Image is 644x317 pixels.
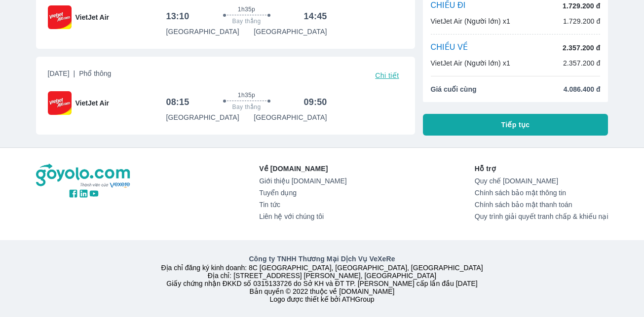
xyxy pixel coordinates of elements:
span: VietJet Air [76,12,109,22]
span: VietJet Air [76,98,109,108]
h6: 09:50 [304,96,327,108]
h6: 08:15 [166,96,189,108]
p: 1.729.200 đ [563,16,601,26]
a: Chính sách bảo mật thanh toán [475,201,608,209]
span: Bay thẳng [232,17,261,25]
a: Tuyển dụng [259,189,346,197]
a: Liên hệ với chúng tôi [259,212,346,220]
span: 1h35p [238,5,255,13]
p: [GEOGRAPHIC_DATA] [254,27,327,36]
p: 1.729.200 đ [563,1,600,11]
p: VietJet Air (Người lớn) x1 [431,16,510,26]
span: Phổ thông [79,70,111,77]
p: Hỗ trợ [475,164,608,174]
span: [DATE] [48,69,112,82]
span: Giá cuối cùng [431,84,477,94]
p: 2.357.200 đ [563,43,600,53]
span: 1h35p [238,91,255,99]
span: Chi tiết [375,71,399,79]
div: Địa chỉ đăng ký kinh doanh: 8C [GEOGRAPHIC_DATA], [GEOGRAPHIC_DATA], [GEOGRAPHIC_DATA] Địa chỉ: [... [30,254,614,303]
h6: 13:10 [166,10,189,22]
a: Giới thiệu [DOMAIN_NAME] [259,177,346,185]
span: | [74,70,76,77]
img: logo [36,164,132,188]
a: Quy trình giải quyết tranh chấp & khiếu nại [475,212,608,220]
a: Tin tức [259,201,346,209]
span: 4.086.400 đ [564,84,601,94]
p: [GEOGRAPHIC_DATA] [254,112,327,122]
h6: 14:45 [304,10,327,22]
p: [GEOGRAPHIC_DATA] [166,112,239,122]
a: Quy chế [DOMAIN_NAME] [475,177,608,185]
span: Tiếp tục [501,120,530,130]
p: [GEOGRAPHIC_DATA] [166,27,239,36]
p: CHIỀU ĐI [431,0,466,11]
p: CHIỀU VỀ [431,42,468,53]
span: Bay thẳng [232,103,261,111]
p: 2.357.200 đ [563,58,601,68]
p: VietJet Air (Người lớn) x1 [431,58,510,68]
p: Công ty TNHH Thương Mại Dịch Vụ VeXeRe [38,254,606,264]
button: Tiếp tục [423,114,608,136]
p: Về [DOMAIN_NAME] [259,164,346,174]
a: Chính sách bảo mật thông tin [475,189,608,197]
button: Chi tiết [371,69,403,82]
